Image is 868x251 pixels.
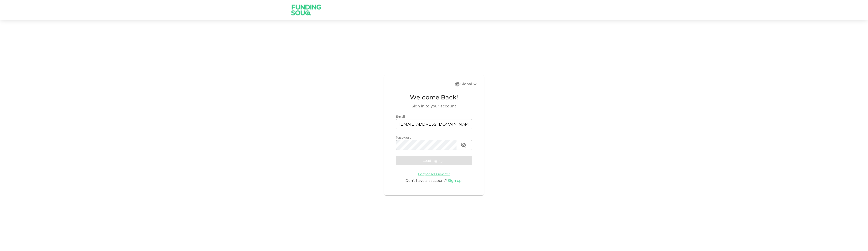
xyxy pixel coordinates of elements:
[396,103,472,109] span: Sign in to your account
[396,140,457,150] input: password
[461,81,478,87] div: Global
[396,136,412,139] span: Password
[448,178,462,183] span: Sign up
[418,172,450,176] a: Forgot Password?
[396,119,472,129] input: email
[406,178,447,183] span: Don’t have an account?
[396,115,405,118] span: Email
[396,93,472,102] span: Welcome Back!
